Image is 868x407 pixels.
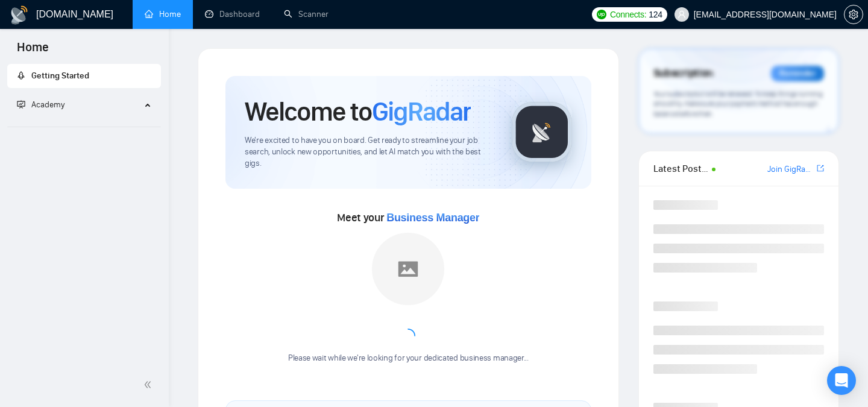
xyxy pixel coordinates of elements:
[31,99,64,110] span: Academy
[653,161,708,176] span: Latest Posts from the GigRadar Community
[844,10,863,19] a: setting
[817,163,824,174] a: export
[827,366,856,395] div: Open Intercom Messenger
[372,95,471,128] span: GigRadar
[17,100,25,109] span: fund-projection-screen
[31,71,89,81] span: Getting Started
[7,64,161,88] li: Getting Started
[7,122,161,130] li: Academy Homepage
[678,10,686,19] span: user
[610,8,646,21] span: Connects:
[767,163,814,176] a: Join GigRadar Slack Community
[17,99,64,110] span: Academy
[844,5,863,24] button: setting
[337,211,479,224] span: Meet your
[10,5,29,25] img: logo
[653,89,823,118] span: Your subscription will be renewed. To keep things running smoothly, make sure your payment method...
[7,39,58,64] span: Home
[653,63,713,84] span: Subscription
[17,71,25,80] span: rocket
[205,9,260,19] a: dashboardDashboard
[245,135,492,169] span: We're excited to have you on board. Get ready to streamline your job search, unlock new opportuni...
[649,8,662,21] span: 124
[143,379,156,391] span: double-left
[284,9,329,19] a: searchScanner
[281,353,536,364] div: Please wait while we're looking for your dedicated business manager...
[245,95,471,128] h1: Welcome to
[817,163,824,173] span: export
[597,10,606,19] img: upwork-logo.png
[372,233,444,305] img: placeholder.png
[145,9,181,19] a: homeHome
[512,102,572,162] img: gigradar-logo.png
[400,328,416,344] span: loading
[771,66,824,81] div: Reminder
[386,212,479,224] span: Business Manager
[844,10,863,19] span: setting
